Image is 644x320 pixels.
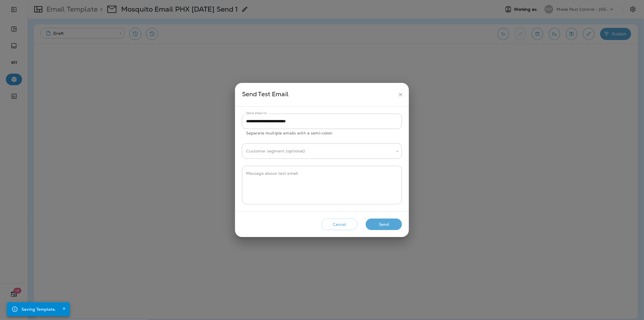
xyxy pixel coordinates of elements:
[366,219,402,230] button: Send
[242,89,395,100] div: Send Test Email
[246,111,267,115] label: Send email to
[21,304,56,314] div: Saving Template.
[321,219,358,230] button: Cancel
[395,89,406,100] button: close
[246,130,398,137] p: Separate multiple emails with a semi-colon
[61,305,68,312] button: Close
[395,149,400,154] button: Open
